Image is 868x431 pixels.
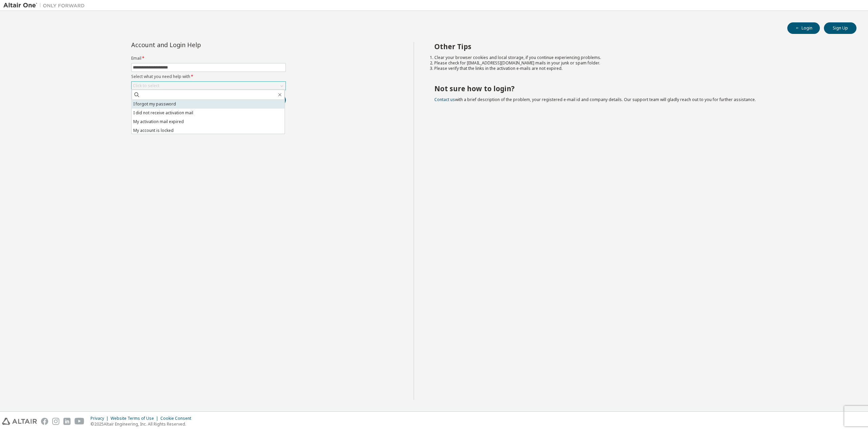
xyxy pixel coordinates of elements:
[52,418,59,425] img: instagram.svg
[787,22,820,34] button: Login
[434,42,845,51] h2: Other Tips
[75,418,84,425] img: youtube.svg
[434,66,845,71] li: Please verify that the links in the activation e-mails are not expired.
[434,60,845,66] li: Please check for [EMAIL_ADDRESS][DOMAIN_NAME] mails in your junk or spam folder.
[160,416,195,421] div: Cookie Consent
[434,97,756,102] span: with a brief description of the problem, your registered e-mail id and company details. Our suppo...
[2,418,37,425] img: altair_logo.svg
[434,55,845,60] li: Clear your browser cookies and local storage, if you continue experiencing problems.
[131,74,286,79] label: Select what you need help with
[63,418,71,425] img: linkedin.svg
[131,56,286,61] label: Email
[133,83,159,89] div: Click to select
[131,42,255,47] div: Account and Login Help
[91,421,195,427] p: © 2025 Altair Engineering, Inc. All Rights Reserved.
[132,82,285,90] div: Click to select
[111,416,160,421] div: Website Terms of Use
[434,97,455,102] a: Contact us
[91,416,111,421] div: Privacy
[824,22,856,34] button: Sign Up
[132,100,284,109] li: I forgot my password
[41,418,48,425] img: facebook.svg
[434,84,845,93] h2: Not sure how to login?
[3,2,88,9] img: Altair One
